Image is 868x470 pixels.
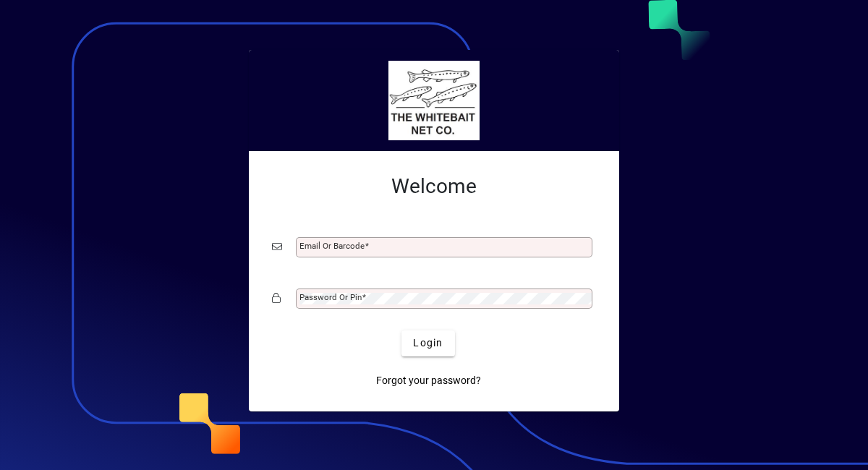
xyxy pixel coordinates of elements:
mat-label: Email or Barcode [299,241,365,251]
h2: Welcome [272,174,596,199]
mat-label: Password or Pin [299,292,362,302]
span: Login [413,336,443,351]
span: Forgot your password? [376,373,481,388]
button: Login [401,330,454,356]
a: Forgot your password? [370,368,487,394]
